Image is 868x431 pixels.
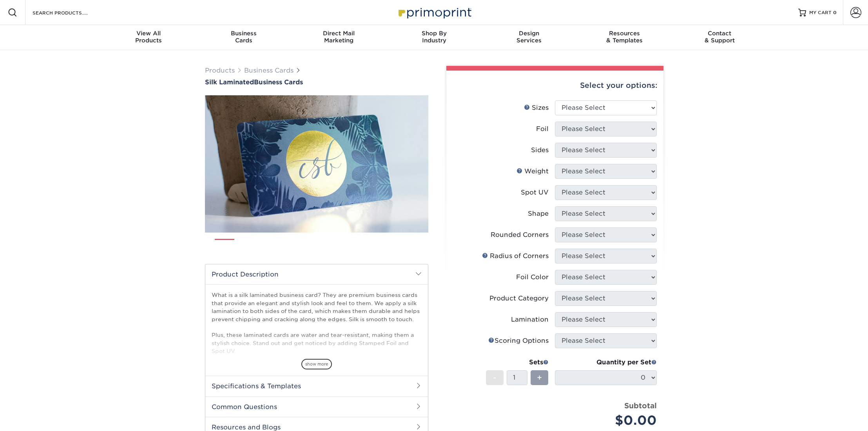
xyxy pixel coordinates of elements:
p: What is a silk laminated business card? They are premium business cards that provide an elegant a... [212,291,422,419]
div: & Templates [577,30,672,44]
span: MY CART [809,9,832,16]
div: Services [482,30,577,44]
span: Direct Mail [291,30,386,37]
div: Weight [516,167,549,176]
h2: Product Description [205,264,428,284]
div: Foil Color [516,273,549,282]
input: SEARCH PRODUCTS..... [32,8,108,17]
strong: Subtotal [624,401,657,410]
img: Business Cards 05 [320,236,339,255]
h2: Common Questions [205,396,428,417]
img: Business Cards 01 [215,236,234,256]
a: Direct MailMarketing [291,25,386,50]
img: Primoprint [395,4,473,21]
span: + [537,372,542,384]
span: Silk Laminated [205,78,254,86]
div: Scoring Options [488,336,549,346]
span: Business [196,30,291,37]
img: Business Cards 07 [372,236,392,255]
h1: Business Cards [205,78,428,86]
div: Marketing [291,30,386,44]
div: & Support [672,30,767,44]
h2: Specifications & Templates [205,376,428,396]
span: show more [301,359,332,369]
div: Shape [528,209,549,218]
div: Radius of Corners [482,251,549,261]
a: BusinessCards [196,25,291,50]
a: Silk LaminatedBusiness Cards [205,78,428,86]
img: Silk Laminated 01 [205,52,428,276]
div: Foil [536,124,549,134]
span: - [493,372,497,384]
div: Spot UV [521,188,549,197]
span: Contact [672,30,767,37]
a: Resources& Templates [577,25,672,50]
img: Business Cards 02 [241,236,261,255]
div: Sets [486,358,549,367]
div: Quantity per Set [555,358,657,367]
a: View AllProducts [101,25,196,50]
span: Resources [577,30,672,37]
div: Sides [531,145,549,155]
div: Industry [386,30,482,44]
a: DesignServices [482,25,577,50]
div: Products [101,30,196,44]
div: $0.00 [561,411,657,430]
img: Business Cards 04 [294,236,313,255]
img: Business Cards 03 [267,236,287,255]
div: Rounded Corners [491,230,549,240]
div: Select your options: [453,71,657,100]
div: Product Category [489,294,549,303]
span: 0 [833,10,837,15]
a: Contact& Support [672,25,767,50]
span: Design [482,30,577,37]
span: Shop By [386,30,482,37]
a: Shop ByIndustry [386,25,482,50]
img: Business Cards 06 [346,236,366,255]
div: Lamination [511,315,549,324]
a: Products [205,67,235,74]
a: Business Cards [244,67,294,74]
div: Sizes [524,103,549,113]
span: View All [101,30,196,37]
div: Cards [196,30,291,44]
img: Business Cards 08 [399,236,418,255]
